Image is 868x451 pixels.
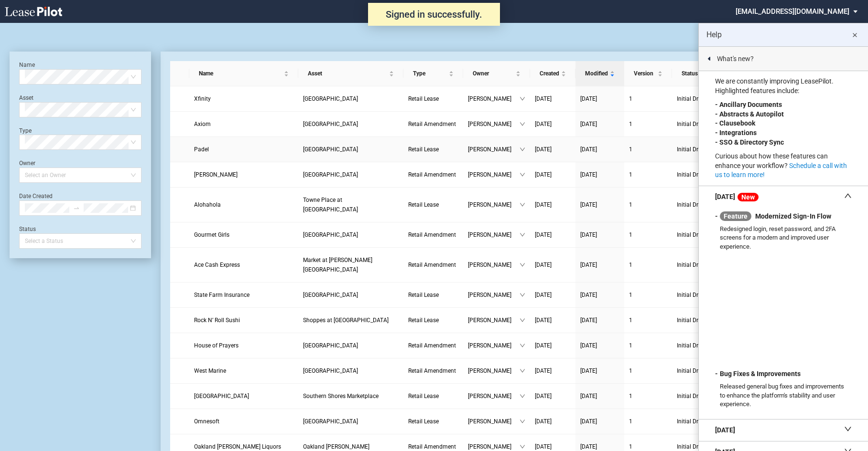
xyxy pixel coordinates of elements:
[580,391,619,401] a: [DATE]
[194,145,293,154] a: Padel
[535,443,552,450] span: [DATE]
[194,418,219,425] span: Omnesoft
[403,61,463,86] th: Type
[520,317,525,323] span: down
[535,292,552,298] span: [DATE]
[194,341,293,350] a: House of Prayers
[629,171,632,178] span: 1
[194,417,293,426] a: Omnesoft
[303,393,379,399] span: Southern Shores Marketplace
[585,69,608,78] span: Modified
[303,315,399,325] a: Shoppes at [GEOGRAPHIC_DATA]
[677,200,733,210] span: Initial Draft
[535,200,571,210] a: [DATE]
[468,145,520,154] span: [PERSON_NAME]
[408,292,439,298] span: Retail Lease
[580,171,597,178] span: [DATE]
[520,343,525,348] span: down
[468,230,520,240] span: [PERSON_NAME]
[535,317,552,324] span: [DATE]
[408,317,439,324] span: Retail Lease
[520,172,525,178] span: down
[520,147,525,152] span: down
[303,231,358,238] span: Dumbarton Square
[303,443,369,450] span: Oakland Mills
[303,418,358,425] span: Commerce Centre
[580,119,619,129] a: [DATE]
[408,417,458,426] a: Retail Lease
[413,69,447,78] span: Type
[194,315,293,325] a: Rock N’ Roll Sushi
[468,94,520,104] span: [PERSON_NAME]
[408,367,456,374] span: Retail Amendment
[19,160,35,167] label: Owner
[408,119,458,129] a: Retail Amendment
[303,367,358,374] span: North East Station
[408,341,458,350] a: Retail Amendment
[303,146,358,153] span: Commerce Centre
[629,366,667,376] a: 1
[629,290,667,300] a: 1
[194,443,281,450] span: Oakland Mills Liquors
[580,317,597,324] span: [DATE]
[629,146,632,153] span: 1
[303,94,399,104] a: [GEOGRAPHIC_DATA]
[677,145,733,154] span: Initial Draft
[408,342,456,349] span: Retail Amendment
[408,94,458,104] a: Retail Lease
[408,393,439,399] span: Retail Lease
[535,418,552,425] span: [DATE]
[535,231,552,238] span: [DATE]
[408,290,458,300] a: Retail Lease
[580,393,597,399] span: [DATE]
[580,94,619,104] a: [DATE]
[303,341,399,350] a: [GEOGRAPHIC_DATA]
[199,69,282,78] span: Name
[194,94,293,104] a: Xfinity
[520,393,525,399] span: down
[580,367,597,374] span: [DATE]
[629,94,667,104] a: 1
[629,391,667,401] a: 1
[575,61,624,86] th: Modified
[672,61,744,86] th: Status
[535,417,571,426] a: [DATE]
[535,260,571,270] a: [DATE]
[408,146,439,153] span: Retail Lease
[303,170,399,179] a: [GEOGRAPHIC_DATA]
[535,230,571,240] a: [DATE]
[629,200,667,210] a: 1
[535,95,552,102] span: [DATE]
[303,366,399,376] a: [GEOGRAPHIC_DATA]
[629,262,632,268] span: 1
[520,444,525,450] span: down
[624,61,672,86] th: Version
[535,315,571,325] a: [DATE]
[19,127,32,134] label: Type
[408,145,458,154] a: Retail Lease
[73,205,80,211] span: to
[303,257,372,273] span: Market at Opitz Crossing
[580,260,619,270] a: [DATE]
[520,419,525,424] span: down
[408,95,439,102] span: Retail Lease
[308,69,387,78] span: Asset
[580,290,619,300] a: [DATE]
[194,391,293,401] a: [GEOGRAPHIC_DATA]
[634,69,656,78] span: Version
[408,262,456,268] span: Retail Amendment
[194,367,226,374] span: West Marine
[580,170,619,179] a: [DATE]
[580,342,597,349] span: [DATE]
[629,341,667,350] a: 1
[303,417,399,426] a: [GEOGRAPHIC_DATA]
[303,230,399,240] a: [GEOGRAPHIC_DATA]
[530,61,575,86] th: Created
[677,391,733,401] span: Initial Draft
[303,290,399,300] a: [GEOGRAPHIC_DATA]
[629,418,632,425] span: 1
[540,69,559,78] span: Created
[194,231,229,238] span: Gourmet Girls
[468,290,520,300] span: [PERSON_NAME]
[194,393,249,399] span: Outer Banks Hospital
